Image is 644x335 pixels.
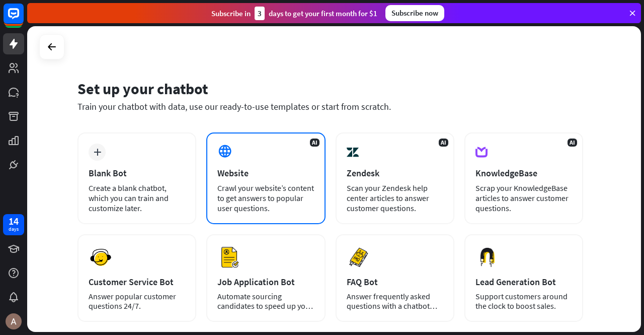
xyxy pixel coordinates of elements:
[439,139,448,147] span: AI
[475,167,572,179] div: KnowledgeBase
[77,79,583,98] div: Set up your chatbot
[475,276,572,288] div: Lead Generation Bot
[347,276,443,288] div: FAQ Bot
[217,292,314,311] div: Automate sourcing candidates to speed up your hiring process.
[347,292,443,311] div: Answer frequently asked questions with a chatbot and save your time.
[9,226,19,233] div: days
[568,139,577,147] span: AI
[475,292,572,311] div: Support customers around the clock to boost sales.
[385,5,444,21] div: Subscribe now
[89,292,185,311] div: Answer popular customer questions 24/7.
[89,276,185,288] div: Customer Service Bot
[217,183,314,213] div: Crawl your website’s content to get answers to popular user questions.
[3,214,24,235] a: 14 days
[94,149,101,156] i: plus
[89,183,185,213] div: Create a blank chatbot, which you can train and customize later.
[9,217,19,226] div: 14
[255,7,265,20] div: 3
[475,183,572,213] div: Scrap your KnowledgeBase articles to answer customer questions.
[211,7,377,20] div: Subscribe in days to get your first month for $1
[217,167,314,179] div: Website
[8,4,38,34] button: Open LiveChat chat widget
[347,183,443,213] div: Scan your Zendesk help center articles to answer customer questions.
[310,139,319,147] span: AI
[217,276,314,288] div: Job Application Bot
[77,101,583,112] div: Train your chatbot with data, use our ready-to-use templates or start from scratch.
[347,167,443,179] div: Zendesk
[89,167,185,179] div: Blank Bot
